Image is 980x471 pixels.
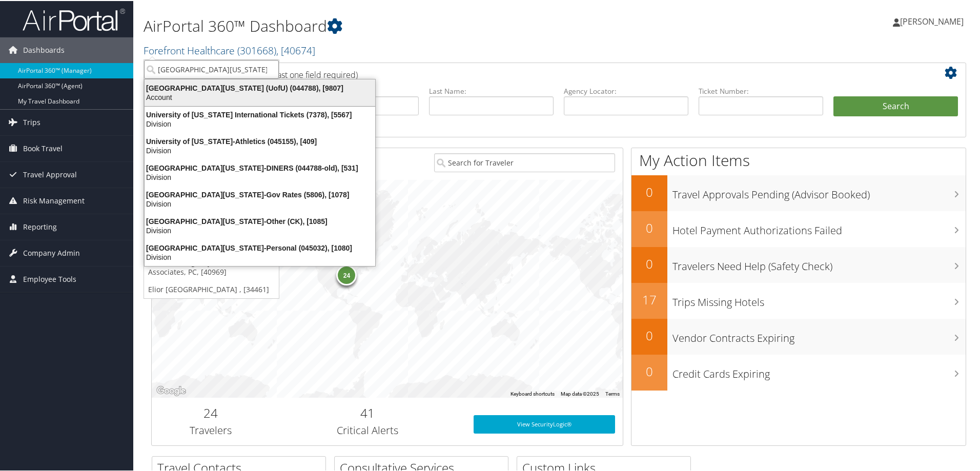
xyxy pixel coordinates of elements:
[631,318,966,354] a: 0Vendor Contracts Expiring
[138,242,381,252] div: [GEOGRAPHIC_DATA][US_STATE]-Personal (045032), [1080]
[23,213,57,239] span: Reporting
[138,162,381,172] div: [GEOGRAPHIC_DATA][US_STATE]-DINERS (044788-old), [531]
[144,59,279,78] input: Search Accounts
[277,422,458,437] h3: Critical Alerts
[631,290,667,308] h2: 17
[631,326,667,343] h2: 0
[631,218,667,236] h2: 0
[144,43,315,56] a: Forefront Healthcare
[631,182,667,200] h2: 0
[23,7,125,31] img: airportal-logo.png
[631,254,667,272] h2: 0
[276,43,315,56] span: , [ 40674 ]
[138,145,381,154] div: Division
[237,43,276,56] span: ( 301668 )
[23,109,40,134] span: Trips
[833,95,958,116] button: Search
[138,225,381,234] div: Division
[23,135,63,160] span: Book Travel
[154,383,188,397] img: Google
[631,149,966,170] h1: My Action Items
[631,246,966,282] a: 0Travelers Need Help (Safety Check)
[605,390,620,396] a: Terms (opens in new tab)
[159,403,262,421] h2: 24
[260,68,358,79] span: (at least one field required)
[672,253,966,273] h3: Travelers Need Help (Safety Check)
[631,210,966,246] a: 0Hotel Payment Authorizations Failed
[138,172,381,181] div: Division
[138,136,381,145] div: University of [US_STATE]-Athletics (045155), [409]
[138,92,381,101] div: Account
[672,217,966,237] h3: Hotel Payment Authorizations Failed
[511,390,555,397] button: Keyboard shortcuts
[900,15,964,26] span: [PERSON_NAME]
[144,253,279,280] a: Innova Emergency Medical Associates, PC, [40969]
[893,5,974,36] a: [PERSON_NAME]
[564,85,688,95] label: Agency Locator:
[631,362,667,379] h2: 0
[672,325,966,344] h3: Vendor Contracts Expiring
[159,422,262,437] h3: Travelers
[699,85,823,95] label: Ticket Number:
[672,289,966,309] h3: Trips Missing Hotels
[474,414,615,433] a: View SecurityLogic®
[144,280,279,297] a: Elior [GEOGRAPHIC_DATA] , [34461]
[23,239,80,265] span: Company Admin
[429,85,554,95] label: Last Name:
[631,354,966,390] a: 0Credit Cards Expiring
[138,216,381,225] div: [GEOGRAPHIC_DATA][US_STATE]-Other (CK), [1085]
[336,264,357,284] div: 24
[144,14,697,36] h1: AirPortal 360™ Dashboard
[138,252,381,261] div: Division
[631,174,966,210] a: 0Travel Approvals Pending (Advisor Booked)
[154,383,188,397] a: Open this area in Google Maps (opens a new window)
[138,83,381,92] div: [GEOGRAPHIC_DATA][US_STATE] (UofU) (044788), [9807]
[138,189,381,198] div: [GEOGRAPHIC_DATA][US_STATE]-Gov Rates (5806), [1078]
[672,181,966,201] h3: Travel Approvals Pending (Advisor Booked)
[23,265,76,291] span: Employee Tools
[561,390,599,396] span: Map data ©2025
[138,198,381,208] div: Division
[138,109,381,118] div: University of [US_STATE] International Tickets (7378), [5567]
[672,361,966,380] h3: Credit Cards Expiring
[434,152,615,171] input: Search for Traveler
[138,118,381,128] div: Division
[23,161,77,187] span: Travel Approval
[23,36,65,62] span: Dashboards
[23,187,85,213] span: Risk Management
[277,403,458,421] h2: 41
[631,282,966,318] a: 17Trips Missing Hotels
[159,64,890,81] h2: Airtinerary Lookup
